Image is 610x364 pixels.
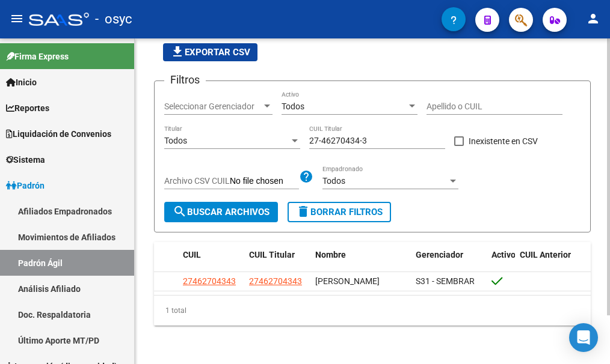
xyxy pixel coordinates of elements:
span: Inexistente en CSV [469,134,538,148]
span: Padrón [6,179,45,192]
div: Open Intercom Messenger [569,323,598,352]
datatable-header-cell: CUIL Anterior [515,242,591,282]
span: Seleccionar Gerenciador [164,102,262,112]
span: Inicio [6,76,37,89]
span: Exportar CSV [170,47,250,58]
button: Exportar CSV [163,43,257,61]
button: Buscar Archivos [164,202,278,222]
span: Buscar Archivos [173,207,270,217]
span: CUIL [183,250,201,259]
span: CUIL Anterior [520,250,571,259]
span: Firma Express [6,50,69,63]
span: Borrar Filtros [296,207,383,217]
span: Nombre [315,250,346,259]
datatable-header-cell: Activo [487,242,515,282]
datatable-header-cell: CUIL Titular [244,242,310,282]
mat-icon: delete [296,204,310,219]
h3: Filtros [164,71,206,88]
button: Borrar Filtros [288,202,391,222]
datatable-header-cell: Gerenciador [411,242,487,282]
mat-icon: search [173,204,187,219]
span: [PERSON_NAME] [315,276,380,286]
span: Reportes [6,102,49,115]
mat-icon: file_download [170,44,185,59]
span: 27462704343 [249,276,302,286]
mat-icon: help [299,169,313,184]
span: Archivo CSV CUIL [164,176,230,186]
span: - osyc [95,6,132,32]
datatable-header-cell: Nombre [310,242,411,282]
mat-icon: menu [10,11,24,26]
span: Activo [491,250,516,259]
span: Gerenciador [416,250,463,259]
span: S31 - SEMBRAR [416,276,475,286]
input: Archivo CSV CUIL [230,176,299,187]
span: 27462704343 [183,276,236,286]
span: Sistema [6,153,45,166]
mat-icon: person [586,11,600,26]
div: 1 total [154,296,591,326]
span: CUIL Titular [249,250,295,259]
span: Liquidación de Convenios [6,127,111,141]
span: Todos [322,176,345,186]
span: Todos [164,136,187,145]
span: Todos [282,102,304,111]
datatable-header-cell: CUIL [178,242,244,282]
